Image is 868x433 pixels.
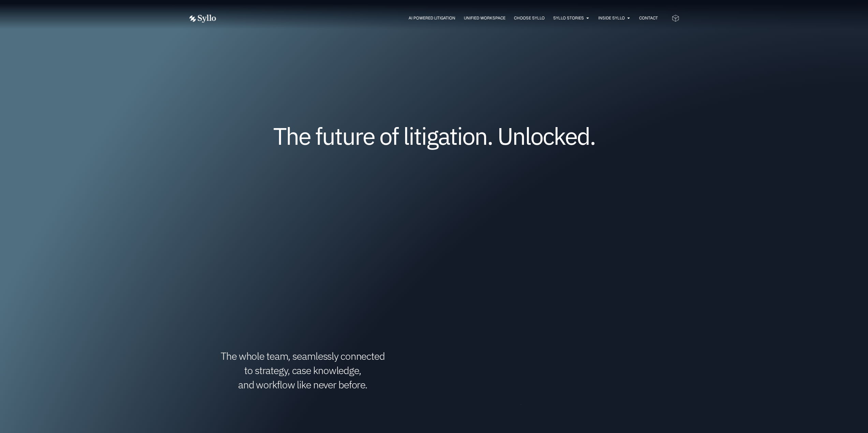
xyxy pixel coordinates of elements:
[464,15,505,21] a: Unified Workspace
[230,15,658,21] div: Menu Toggle
[598,15,625,21] a: Inside Syllo
[409,15,455,21] a: AI Powered Litigation
[188,14,216,23] img: white logo
[230,125,639,147] h1: The future of litigation. Unlocked.
[639,15,658,21] a: Contact
[189,349,417,392] h1: The whole team, seamlessly connected to strategy, case knowledge, and workflow like never before.
[553,15,584,21] a: Syllo Stories
[514,15,545,21] a: Choose Syllo
[230,15,658,21] nav: Menu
